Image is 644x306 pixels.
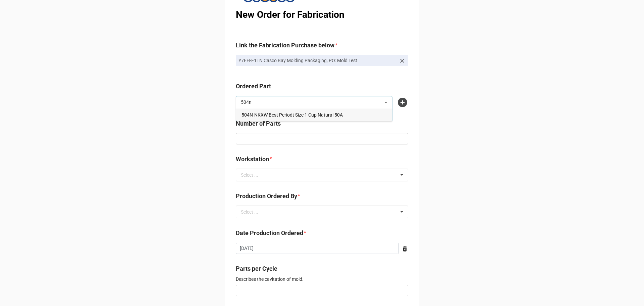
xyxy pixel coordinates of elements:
[236,191,297,201] label: Production Ordered By
[236,41,334,50] label: Link the Fabrication Purchase below
[236,264,277,273] label: Parts per Cycle
[236,243,399,254] input: Date
[236,155,269,164] label: Workstation
[236,82,271,91] label: Ordered Part
[236,9,344,20] b: New Order for Fabrication
[236,228,303,238] label: Date Production Ordered
[238,57,396,64] p: Y7EH-F1TN Casco Bay Molding Packaging, PO: Mold Test
[239,171,268,179] div: Select ...
[241,112,343,118] span: 504N-NKXW Best Periodt Size 1 Cup Natural 50A
[236,276,408,282] p: Describes the cavitation of mold.
[236,119,281,128] label: Number of Parts
[239,208,268,216] div: Select ...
